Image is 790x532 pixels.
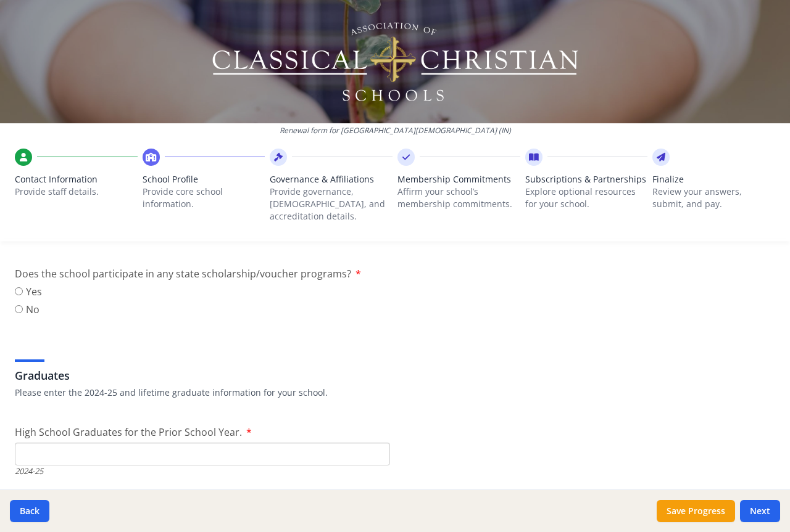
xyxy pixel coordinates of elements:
span: Does the school participate in any state scholarship/voucher programs? [15,267,351,280]
div: 2024-25 [15,465,390,477]
p: Provide staff details. [15,186,138,198]
p: Provide governance, [DEMOGRAPHIC_DATA], and accreditation details. [270,186,393,223]
h3: Graduates [15,367,775,384]
p: Explore optional resources for your school. [525,186,648,210]
input: Yes [15,287,23,295]
span: Governance & Affiliations [270,173,393,186]
img: Logo [210,18,580,105]
span: Membership Commitments [397,173,520,186]
span: Subscriptions & Partnerships [525,173,648,186]
span: Finalize [652,173,775,186]
p: Review your answers, submit, and pay. [652,186,775,210]
label: Yes [15,284,42,299]
button: Next [740,500,780,522]
p: Please enter the 2024-25 and lifetime graduate information for your school. [15,387,775,399]
span: High School Graduates for the Prior School Year. [15,425,242,439]
label: No [15,302,42,317]
button: Save Progress [657,500,735,522]
input: No [15,305,23,313]
p: Provide core school information. [143,186,265,210]
p: Affirm your school’s membership commitments. [397,186,520,210]
button: Back [10,500,49,522]
span: School Profile [143,173,265,186]
span: Contact Information [15,173,138,186]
